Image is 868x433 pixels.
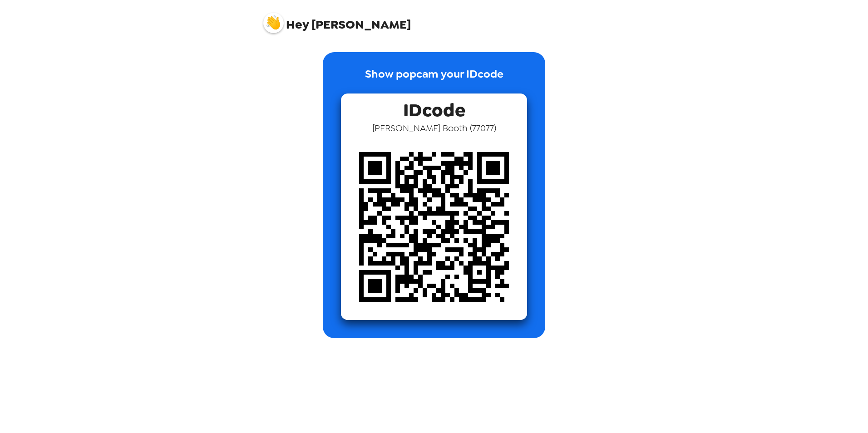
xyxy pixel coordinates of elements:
[365,66,503,93] p: Show popcam your IDcode
[263,8,411,31] span: [PERSON_NAME]
[286,16,309,33] span: Hey
[403,93,465,122] span: IDcode
[372,122,496,134] span: [PERSON_NAME] Booth ( 77077 )
[263,13,284,33] img: profile pic
[341,134,527,320] img: qr code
